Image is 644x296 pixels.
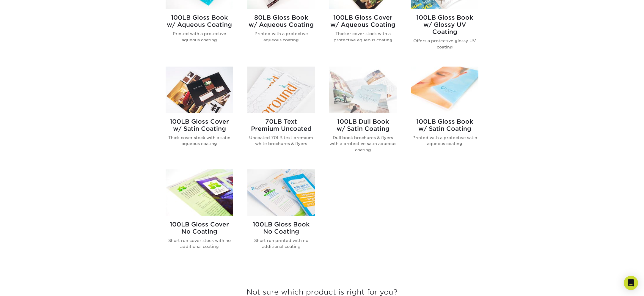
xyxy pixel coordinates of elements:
[329,67,397,113] img: 100LB Dull Book<br/>w/ Satin Coating Brochures & Flyers
[166,221,233,235] h2: 100LB Gloss Cover No Coating
[411,14,478,35] h2: 100LB Gloss Book w/ Glossy UV Coating
[166,169,233,216] img: 100LB Gloss Cover<br/>No Coating Brochures & Flyers
[247,169,315,216] img: 100LB Gloss Book<br/>No Coating Brochures & Flyers
[247,67,315,113] img: 70LB Text<br/>Premium Uncoated Brochures & Flyers
[624,276,638,290] div: Open Intercom Messenger
[411,118,478,132] h2: 100LB Gloss Book w/ Satin Coating
[166,169,233,259] a: 100LB Gloss Cover<br/>No Coating Brochures & Flyers 100LB Gloss CoverNo Coating Short run cover s...
[411,135,478,147] p: Printed with a protective satin aqueous coating
[247,118,315,132] h2: 70LB Text Premium Uncoated
[166,237,233,250] p: Short run cover stock with no additional coating
[247,135,315,147] p: Uncoated 70LB text premium white brochures & flyers
[166,67,233,162] a: 100LB Gloss Cover<br/>w/ Satin Coating Brochures & Flyers 100LB Gloss Coverw/ Satin Coating Thick...
[166,31,233,43] p: Printed with a protective aqueous coating
[247,221,315,235] h2: 100LB Gloss Book No Coating
[411,67,478,113] img: 100LB Gloss Book<br/>w/ Satin Coating Brochures & Flyers
[247,14,315,28] h2: 80LB Gloss Book w/ Aqueous Coating
[247,31,315,43] p: Printed with a protective aqueous coating
[166,118,233,132] h2: 100LB Gloss Cover w/ Satin Coating
[329,31,397,43] p: Thicker cover stock with a protective aqueous coating
[166,135,233,147] p: Thick cover stock with a satin aqueous coating
[166,67,233,113] img: 100LB Gloss Cover<br/>w/ Satin Coating Brochures & Flyers
[329,135,397,153] p: Dull book brochures & flyers with a protective satin aqueous coating
[411,38,478,50] p: Offers a protective glossy UV coating
[247,67,315,162] a: 70LB Text<br/>Premium Uncoated Brochures & Flyers 70LB TextPremium Uncoated Uncoated 70LB text pr...
[329,67,397,162] a: 100LB Dull Book<br/>w/ Satin Coating Brochures & Flyers 100LB Dull Bookw/ Satin Coating Dull book...
[329,118,397,132] h2: 100LB Dull Book w/ Satin Coating
[411,67,478,162] a: 100LB Gloss Book<br/>w/ Satin Coating Brochures & Flyers 100LB Gloss Bookw/ Satin Coating Printed...
[166,14,233,28] h2: 100LB Gloss Book w/ Aqueous Coating
[247,169,315,259] a: 100LB Gloss Book<br/>No Coating Brochures & Flyers 100LB Gloss BookNo Coating Short run printed w...
[247,237,315,250] p: Short run printed with no additional coating
[329,14,397,28] h2: 100LB Gloss Cover w/ Aqueous Coating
